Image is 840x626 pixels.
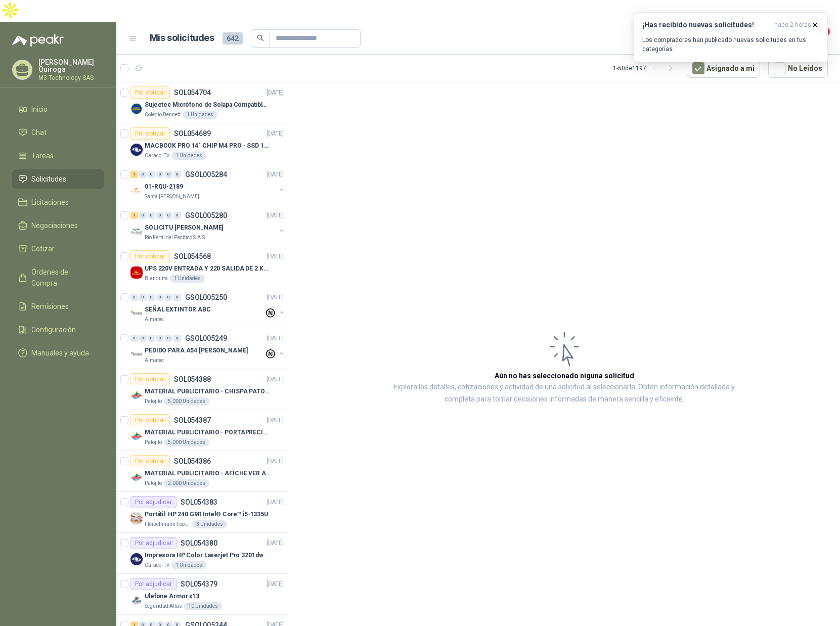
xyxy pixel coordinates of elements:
div: 1 Unidades [171,561,206,569]
p: SOL054568 [174,253,211,260]
p: [DATE] [267,129,284,139]
p: [DATE] [267,579,284,589]
span: Solicitudes [31,173,66,185]
p: SOL054386 [174,458,211,465]
span: Inicio [31,104,48,115]
div: 0 [165,335,172,342]
div: 1 Unidades [183,111,217,119]
div: 0 [156,212,164,219]
div: 0 [139,335,147,342]
div: Por adjudicar [130,537,176,549]
p: Caracol TV [145,152,169,160]
p: SOLICITU [PERSON_NAME] [145,223,223,233]
div: 5.000 Unidades [164,397,209,406]
img: Company Logo [130,226,143,238]
p: Explora los detalles, cotizaciones y actividad de una solicitud al seleccionarla. Obtén informaci... [389,381,739,406]
div: 0 [148,335,155,342]
div: 1 Unidades [171,152,206,160]
div: 0 [139,171,147,178]
div: 0 [130,294,138,301]
div: 0 [173,335,181,342]
div: 0 [130,335,138,342]
a: 1 0 0 0 0 0 GSOL005280[DATE] Company LogoSOLICITU [PERSON_NAME]Rio Fertil del Pacífico S.A.S. [130,209,286,242]
div: 3 Unidades [192,520,227,528]
div: 5.000 Unidades [164,438,209,446]
div: Por cotizar [130,455,170,467]
p: GSOL005250 [185,294,227,301]
img: Company Logo [130,389,143,401]
div: 0 [165,171,172,178]
p: Sujeetec Micrófono de Solapa Compatible con AKG Sansón Transmisor inalámbrico - [145,100,271,110]
div: 1 Unidades [170,275,205,283]
p: GSOL005284 [185,171,227,178]
a: Inicio [12,100,104,119]
a: Configuración [12,320,104,339]
div: 0 [139,294,147,301]
span: Negociaciones [31,220,78,231]
a: Por cotizarSOL054568[DATE] Company LogoUPS 220V ENTRADA Y 220 SALIDA DE 2 KVABlanquita1 Unidades [116,246,288,287]
a: Negociaciones [12,216,104,235]
p: SOL054689 [174,130,211,137]
img: Company Logo [130,307,143,320]
p: Almatec [145,356,164,365]
a: Licitaciones [12,193,104,212]
a: Por cotizarSOL054689[DATE] Company LogoMACBOOK PRO 14" CHIP M4 PRO - SSD 1TB RAM 24GBCaracol TV1 ... [116,123,288,164]
p: Los compradores han publicado nuevas solicitudes en tus categorías. [642,35,819,54]
p: Patojito [145,397,162,406]
p: Santa [PERSON_NAME] [145,193,199,201]
div: 1 - 50 de 1197 [613,60,679,76]
button: ¡Has recibido nuevas solicitudes!hace 2 horas Los compradores han publicado nuevas solicitudes en... [634,12,828,62]
img: Company Logo [130,185,143,197]
div: 0 [173,294,181,301]
p: [DATE] [267,539,284,548]
div: 0 [173,171,181,178]
div: 0 [165,294,172,301]
img: Company Logo [130,144,143,156]
p: GSOL005280 [185,212,227,219]
a: Cotizar [12,239,104,258]
span: Tareas [31,150,54,161]
p: [DATE] [267,211,284,220]
p: MATERIAL PUBLICITARIO - CHISPA PATOJITO VER ADJUNTO [145,387,271,396]
img: Company Logo [130,348,143,361]
div: 0 [156,335,164,342]
p: [DATE] [267,170,284,180]
p: Blanquita [145,275,168,283]
div: Por adjudicar [130,496,176,508]
a: Remisiones [12,297,104,316]
p: Colegio Bennett [145,111,181,119]
a: Por adjudicarSOL054380[DATE] Company LogoImpresora HP Color Laserjet Pro 3201dwCaracol TV1 Unidades [116,533,288,574]
img: Company Logo [130,512,143,524]
a: 1 0 0 0 0 0 GSOL005284[DATE] Company Logo01-RQU-2189Santa [PERSON_NAME] [130,168,286,201]
div: 1 [130,212,138,219]
p: M3 Technology SAS [38,75,104,81]
a: Chat [12,123,104,142]
div: 0 [148,294,155,301]
div: 10 Unidades [184,602,222,610]
p: SOL054388 [174,376,211,383]
p: PEDIDO PARA A54 [PERSON_NAME] [145,346,248,355]
div: Por cotizar [130,86,170,99]
p: [DATE] [267,416,284,425]
a: Por adjudicarSOL054383[DATE] Company LogoPortátil: HP 240 G9R Intel® Core™ i5-1335UFleischmann Fo... [116,492,288,533]
img: Company Logo [130,471,143,483]
a: Solicitudes [12,169,104,189]
p: [DATE] [267,293,284,302]
p: Portátil: HP 240 G9R Intel® Core™ i5-1335U [145,510,268,519]
a: Por cotizarSOL054386[DATE] Company LogoMATERIAL PUBLICITARIO - AFICHE VER ADJUNTOPatojito2.000 Un... [116,451,288,492]
p: [DATE] [267,498,284,507]
img: Company Logo [130,553,143,565]
p: SEÑAL EXTINTOR ABC [145,305,211,315]
a: Por cotizarSOL054387[DATE] Company LogoMATERIAL PUBLICITARIO - PORTAPRECIOS VER ADJUNTOPatojito5.... [116,410,288,451]
a: 0 0 0 0 0 0 GSOL005250[DATE] Company LogoSEÑAL EXTINTOR ABCAlmatec [130,291,286,324]
p: [DATE] [267,88,284,98]
a: Manuales y ayuda [12,343,104,363]
p: SOL054380 [181,540,217,547]
a: Por adjudicarSOL054379[DATE] Company LogoUlefone Armor x13Seguridad Atlas10 Unidades [116,574,288,615]
a: Por cotizarSOL054388[DATE] Company LogoMATERIAL PUBLICITARIO - CHISPA PATOJITO VER ADJUNTOPatojit... [116,369,288,410]
a: Por cotizarSOL054704[DATE] Company LogoSujeetec Micrófono de Solapa Compatible con AKG Sansón Tra... [116,82,288,123]
p: [DATE] [267,457,284,466]
div: Por cotizar [130,414,170,426]
span: 642 [223,32,243,44]
div: Por adjudicar [130,578,176,590]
